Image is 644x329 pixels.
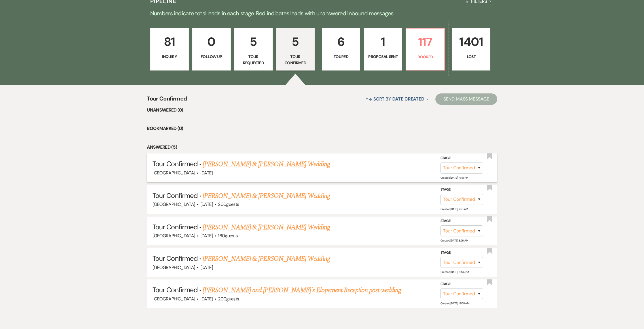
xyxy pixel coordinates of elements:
[456,32,487,51] p: 1401
[203,285,401,295] a: [PERSON_NAME] and [PERSON_NAME]'s Elopement Reception post wedding
[280,32,311,51] p: 5
[367,32,399,51] p: 1
[152,285,198,294] span: Tour Confirmed
[238,32,269,51] p: 5
[154,32,185,51] p: 81
[218,296,239,302] span: 200 guests
[200,170,213,176] span: [DATE]
[152,223,198,231] span: Tour Confirmed
[218,201,239,207] span: 200 guests
[154,54,185,60] p: Inquiry
[152,170,195,176] span: [GEOGRAPHIC_DATA]
[364,28,402,70] a: 1Proposal Sent
[440,281,483,287] label: Stage:
[147,144,497,151] li: Answered (5)
[392,96,424,102] span: Date Created
[203,222,330,232] a: [PERSON_NAME] & [PERSON_NAME] Wedding
[440,270,469,274] span: Created: [DATE] 12:54 PM
[276,28,315,70] a: 5Tour Confirmed
[152,254,198,263] span: Tour Confirmed
[325,54,357,60] p: Toured
[196,54,227,60] p: Follow Up
[440,176,468,180] span: Created: [DATE] 4:40 PM
[152,191,198,200] span: Tour Confirmed
[440,218,483,224] label: Stage:
[367,54,399,60] p: Proposal Sent
[410,33,441,52] p: 117
[325,32,357,51] p: 6
[200,233,213,239] span: [DATE]
[118,9,526,18] p: Numbers indicate total leads in each stage. Red indicates leads with unanswered inbound messages.
[410,54,441,60] p: Booked
[192,28,231,70] a: 0Follow Up
[203,159,330,169] a: [PERSON_NAME] & [PERSON_NAME] Wedding
[435,93,497,105] button: Send Mass Message
[203,254,330,264] a: [PERSON_NAME] & [PERSON_NAME] Wedding
[200,296,213,302] span: [DATE]
[152,296,195,302] span: [GEOGRAPHIC_DATA]
[203,191,330,201] a: [PERSON_NAME] & [PERSON_NAME] Wedding
[147,94,187,106] span: Tour Confirmed
[238,54,269,66] p: Tour Requested
[234,28,273,70] a: 5Tour Requested
[218,233,238,239] span: 160 guests
[200,201,213,207] span: [DATE]
[196,32,227,51] p: 0
[440,239,468,242] span: Created: [DATE] 8:26 AM
[147,125,497,132] li: Bookmarked (0)
[440,155,483,161] label: Stage:
[147,106,497,114] li: Unanswered (0)
[152,233,195,239] span: [GEOGRAPHIC_DATA]
[322,28,360,70] a: 6Toured
[200,264,213,270] span: [DATE]
[152,159,198,168] span: Tour Confirmed
[440,302,469,305] span: Created: [DATE] 12:09 AM
[152,201,195,207] span: [GEOGRAPHIC_DATA]
[280,54,311,66] p: Tour Confirmed
[150,28,189,70] a: 81Inquiry
[440,207,468,211] span: Created: [DATE] 7:55 AM
[152,264,195,270] span: [GEOGRAPHIC_DATA]
[456,54,487,60] p: Lost
[365,96,372,102] span: ↑↓
[363,91,431,106] button: Sort By Date Created
[440,250,483,256] label: Stage:
[406,28,445,70] a: 117Booked
[452,28,490,70] a: 1401Lost
[440,187,483,193] label: Stage:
